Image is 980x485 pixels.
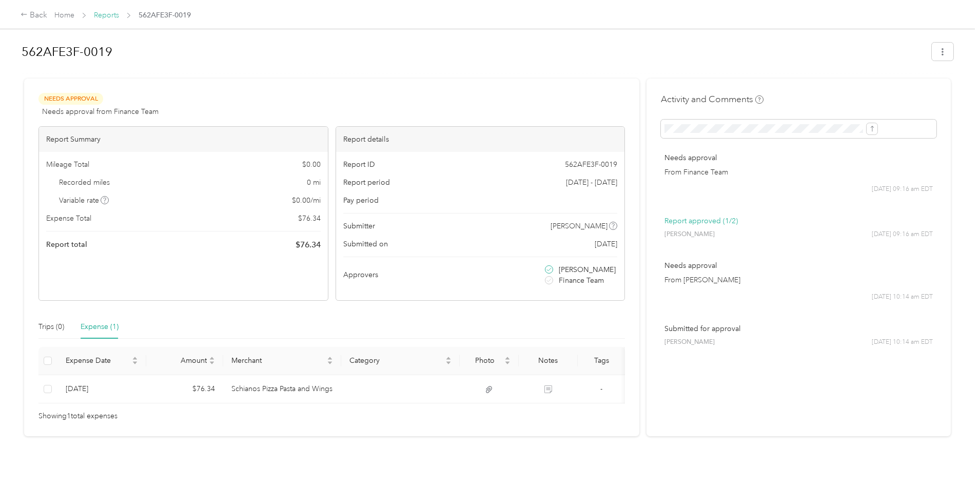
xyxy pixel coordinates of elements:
[519,347,578,375] th: Notes
[81,321,119,333] div: Expense (1)
[872,338,933,347] span: [DATE] 10:14 am EDT
[566,177,617,188] span: [DATE] - [DATE]
[341,347,460,375] th: Category
[578,375,625,403] td: -
[307,177,321,188] span: 0 mi
[46,159,89,170] span: Mileage Total
[327,360,333,366] span: caret-down
[59,177,110,188] span: Recorded miles
[600,384,602,393] span: -
[57,347,146,375] th: Expense Date
[343,177,390,188] span: Report period
[42,106,159,117] span: Needs approval from Finance Team
[559,275,604,286] span: Finance Team
[664,167,933,178] p: From Finance Team
[343,221,375,231] span: Submitter
[664,275,933,285] p: From [PERSON_NAME]
[223,375,342,403] td: Schianos Pizza Pasta and Wings
[565,159,617,170] span: 562AFE3F-0019
[445,355,452,361] span: caret-up
[460,347,519,375] th: Photo
[154,356,207,365] span: Amount
[296,239,321,251] span: $ 76.34
[292,195,321,206] span: $ 0.00 / mi
[468,356,502,365] span: Photo
[664,152,933,163] p: Needs approval
[664,260,933,271] p: Needs approval
[664,230,715,239] span: [PERSON_NAME]
[445,360,452,366] span: caret-down
[872,293,933,302] span: [DATE] 10:14 am EDT
[66,356,130,365] span: Expense Date
[343,159,375,170] span: Report ID
[209,355,215,361] span: caret-up
[872,185,933,194] span: [DATE] 09:16 am EDT
[39,127,328,152] div: Report Summary
[132,355,138,361] span: caret-up
[578,347,625,375] th: Tags
[349,356,443,365] span: Category
[57,375,146,403] td: 8-22-2025
[343,195,379,206] span: Pay period
[343,269,378,280] span: Approvers
[298,213,321,224] span: $ 76.34
[504,355,511,361] span: caret-up
[327,355,333,361] span: caret-up
[46,213,91,224] span: Expense Total
[59,195,109,206] span: Variable rate
[664,216,933,226] p: Report approved (1/2)
[302,159,321,170] span: $ 0.00
[504,360,511,366] span: caret-down
[209,360,215,366] span: caret-down
[94,11,119,20] a: Reports
[146,347,223,375] th: Amount
[872,230,933,239] span: [DATE] 09:16 am EDT
[343,239,388,249] span: Submitted on
[46,239,87,250] span: Report total
[595,239,617,249] span: [DATE]
[38,321,64,333] div: Trips (0)
[551,221,607,231] span: [PERSON_NAME]
[586,356,617,365] div: Tags
[146,375,223,403] td: $76.34
[132,360,138,366] span: caret-down
[664,338,715,347] span: [PERSON_NAME]
[22,40,925,64] h1: 562AFE3F-0019
[231,356,325,365] span: Merchant
[661,93,763,106] h4: Activity and Comments
[559,264,616,275] span: [PERSON_NAME]
[38,411,117,422] span: Showing 1 total expenses
[54,11,74,20] a: Home
[21,9,47,22] div: Back
[923,428,980,485] iframe: Everlance-gr Chat Button Frame
[336,127,625,152] div: Report details
[38,93,103,105] span: Needs Approval
[223,347,342,375] th: Merchant
[139,10,191,21] span: 562AFE3F-0019
[664,323,933,334] p: Submitted for approval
